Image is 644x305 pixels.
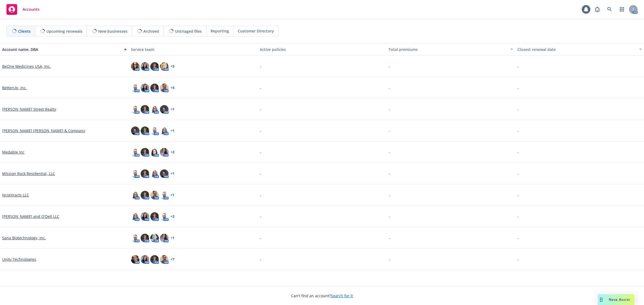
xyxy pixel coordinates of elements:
[2,64,51,69] a: BeOne Medicines USA, Inc.
[141,255,149,264] img: photo
[171,258,174,261] a: + 7
[389,235,390,241] span: -
[150,191,159,199] img: photo
[171,86,174,90] a: + 5
[150,105,159,114] img: photo
[517,64,519,69] span: -
[260,149,261,155] span: -
[517,47,636,52] div: Closest renewal date
[150,148,159,157] img: photo
[171,172,174,175] a: + 1
[517,149,519,155] span: -
[171,151,174,154] a: + 2
[598,294,634,305] button: Nova Assist
[150,127,159,135] img: photo
[331,293,353,298] a: Search for it
[389,64,390,69] span: -
[150,84,159,92] img: photo
[160,127,169,135] img: photo
[98,28,127,34] span: New businesses
[160,191,169,199] img: photo
[260,214,261,219] span: -
[2,128,85,133] a: [PERSON_NAME] [PERSON_NAME] & Company
[46,28,82,34] span: Upcoming renewals
[592,4,603,15] a: Report a Bug
[150,255,159,264] img: photo
[260,128,261,133] span: -
[517,128,519,133] span: -
[260,256,261,262] span: -
[171,215,174,218] a: + 2
[141,127,149,135] img: photo
[617,4,627,15] a: Switch app
[260,171,261,176] span: -
[131,47,255,52] div: Service team
[131,169,140,178] img: photo
[160,234,169,242] img: photo
[131,62,140,71] img: photo
[260,235,261,241] span: -
[389,106,390,112] span: -
[389,214,390,219] span: -
[131,212,140,221] img: photo
[2,106,56,112] a: [PERSON_NAME] Street Realty
[517,106,519,112] span: -
[598,294,605,305] div: Drag to move
[2,214,59,219] a: [PERSON_NAME] and O'Dell LLC
[389,85,390,91] span: -
[141,84,149,92] img: photo
[131,127,140,135] img: photo
[160,255,169,264] img: photo
[260,192,261,198] span: -
[131,255,140,264] img: photo
[18,28,31,34] span: Clients
[517,256,519,262] span: -
[150,169,159,178] img: photo
[129,43,258,56] button: Service team
[609,297,630,302] span: Nova Assist
[389,128,390,133] span: -
[517,85,519,91] span: -
[389,149,390,155] span: -
[2,192,29,198] a: Ncontracts LLC
[604,4,615,15] a: Search
[131,191,140,199] img: photo
[131,234,140,242] img: photo
[260,106,261,112] span: -
[23,7,39,12] span: Accounts
[2,47,121,52] div: Account name, DBA
[171,194,174,197] a: + 1
[389,171,390,176] span: -
[517,192,519,198] span: -
[291,293,353,299] span: Can't find an account?
[171,108,174,111] a: + 1
[2,171,55,176] a: Mission Rock Residential, LLC
[143,28,159,34] span: Archived
[171,236,174,240] a: + 1
[2,85,27,91] a: BetterUp, Inc.
[150,212,159,221] img: photo
[141,212,149,221] img: photo
[517,171,519,176] span: -
[160,105,169,114] img: photo
[160,169,169,178] img: photo
[517,214,519,219] span: -
[2,235,46,241] a: Sana Biotechnology, Inc.
[4,2,42,17] a: Accounts
[141,169,149,178] img: photo
[2,149,24,155] a: Medable Inc
[517,235,519,241] span: -
[131,148,140,157] img: photo
[260,47,384,52] div: Active policies
[141,62,149,71] img: photo
[141,148,149,157] img: photo
[211,28,229,34] span: Reporting
[386,43,515,56] button: Total premiums
[258,43,386,56] button: Active policies
[160,84,169,92] img: photo
[515,43,644,56] button: Closest renewal date
[2,256,36,262] a: Unity Technologies
[131,84,140,92] img: photo
[150,62,159,71] img: photo
[160,148,169,157] img: photo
